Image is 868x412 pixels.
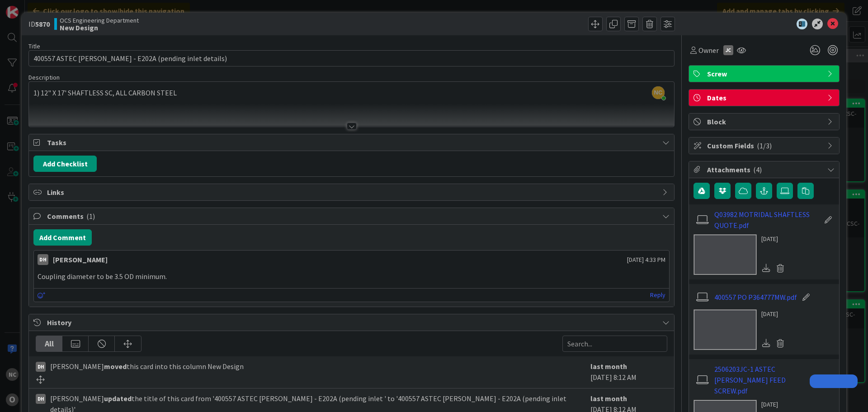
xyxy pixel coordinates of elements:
[761,400,788,409] div: [DATE]
[707,116,823,127] span: Block
[36,362,46,372] div: DH
[28,19,50,29] span: ID
[104,362,127,371] b: moved
[707,92,823,103] span: Dates
[33,156,97,172] button: Add Checklist
[723,45,733,55] div: JC
[47,187,658,198] span: Links
[627,255,665,265] span: [DATE] 4:33 PM
[698,45,719,56] span: Owner
[761,309,788,319] div: [DATE]
[757,141,772,150] span: ( 1/3 )
[47,317,658,328] span: History
[761,262,771,274] div: Download
[60,24,139,31] b: New Design
[761,234,788,244] div: [DATE]
[590,362,627,371] b: last month
[47,137,658,148] span: Tasks
[753,165,762,174] span: ( 4 )
[562,336,667,352] input: Search...
[707,140,823,151] span: Custom Fields
[761,337,771,349] div: Download
[28,50,675,66] input: type card name here...
[36,394,46,404] div: DH
[590,394,627,403] b: last month
[707,164,823,175] span: Attachments
[53,254,108,265] div: [PERSON_NAME]
[86,212,95,221] span: ( 1 )
[714,209,819,231] a: Q03982 MOTRIDAL SHAFTLESS QUOTE.pdf
[50,361,244,372] span: [PERSON_NAME] this card into this column New Design
[28,73,60,81] span: Description
[38,271,665,282] p: Coupling diameter to be 3.5 OD minimum.
[652,86,665,99] span: NC
[714,364,819,396] a: 2506203JC-1 ASTEC [PERSON_NAME] FEED SCREW.pdf
[36,336,62,351] div: All
[707,68,823,79] span: Screw
[104,394,132,403] b: updated
[33,229,92,246] button: Add Comment
[650,289,665,301] a: Reply
[33,88,670,98] p: 1) 12" X 17' SHAFTLESS SC, ALL CARBON STEEL
[590,361,667,384] div: [DATE] 8:12 AM
[60,17,139,24] span: OCS Engineering Department
[28,42,40,50] label: Title
[714,292,797,303] a: 400557 PO P364777MW.pdf
[47,211,658,222] span: Comments
[35,19,50,28] b: 5870
[38,254,48,265] div: DH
